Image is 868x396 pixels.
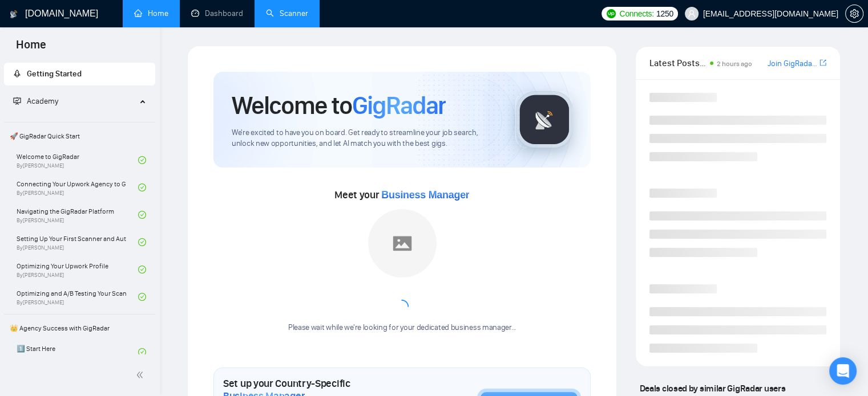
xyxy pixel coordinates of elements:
[819,58,826,67] span: export
[138,183,146,191] span: check-circle
[266,9,308,18] a: searchScanner
[17,202,138,227] a: Navigating the GigRadar PlatformBy[PERSON_NAME]
[334,189,469,201] span: Meet your
[845,9,863,18] a: setting
[5,317,154,340] span: 👑 Agency Success with GigRadar
[27,69,82,79] span: Getting Started
[393,298,411,316] span: loading
[136,369,147,381] span: double-left
[13,70,21,77] span: rocket
[10,5,18,23] img: logo
[138,238,146,246] span: check-circle
[619,7,653,20] span: Connects:
[17,230,138,255] a: Setting Up Your First Scanner and Auto-BidderBy[PERSON_NAME]
[17,340,138,365] a: 1️⃣ Start Here
[13,96,58,106] span: Academy
[138,293,146,301] span: check-circle
[4,63,155,85] li: Getting Started
[717,60,752,68] span: 2 hours ago
[138,156,146,164] span: check-circle
[232,128,497,149] span: We're excited to have you on board. Get ready to streamline your job search, unlock new opportuni...
[138,266,146,273] span: check-circle
[134,9,168,18] a: homeHome
[191,9,243,18] a: dashboardDashboard
[13,97,21,105] span: fund-projection-screen
[5,125,154,148] span: 🚀 GigRadar Quick Start
[846,9,863,18] span: setting
[656,7,673,20] span: 1250
[281,322,523,333] div: Please wait while we're looking for your dedicated business manager...
[819,58,826,68] a: export
[17,257,138,282] a: Optimizing Your Upwork ProfileBy[PERSON_NAME]
[381,189,469,201] span: Business Manager
[607,9,616,18] img: upwork-logo.png
[688,10,696,18] span: user
[232,90,446,121] h1: Welcome to
[649,56,706,70] span: Latest Posts from the GigRadar Community
[17,284,138,309] a: Optimizing and A/B Testing Your Scanner for Better ResultsBy[PERSON_NAME]
[352,90,446,121] span: GigRadar
[845,5,863,23] button: setting
[829,357,857,385] div: Open Intercom Messenger
[17,175,138,200] a: Connecting Your Upwork Agency to GigRadarBy[PERSON_NAME]
[516,91,573,148] img: gigradar-logo.png
[138,211,146,219] span: check-circle
[27,96,58,106] span: Academy
[7,36,55,60] span: Home
[768,58,817,70] a: Join GigRadar Slack Community
[17,148,138,173] a: Welcome to GigRadarBy[PERSON_NAME]
[138,348,146,356] span: check-circle
[368,209,437,277] img: placeholder.png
